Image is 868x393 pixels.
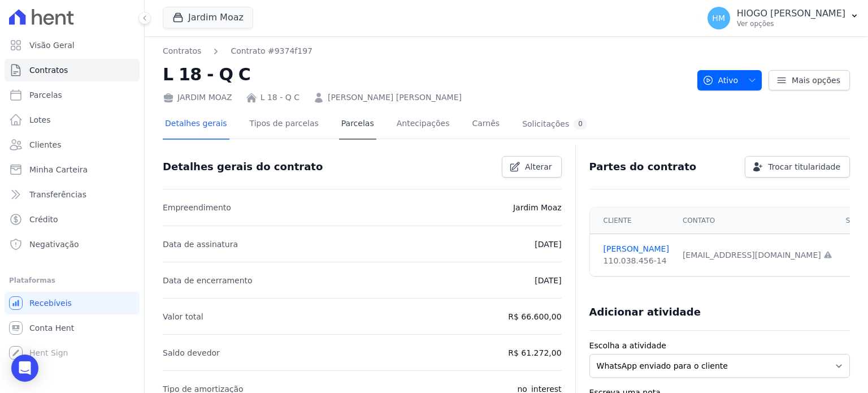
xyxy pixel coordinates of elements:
[589,340,850,352] label: Escolha a atividade
[525,161,552,172] span: Alterar
[508,346,561,360] p: R$ 61.272,00
[163,62,688,87] h2: L 18 - Q C
[535,237,561,251] p: [DATE]
[163,92,232,103] div: JARDIM MOAZ
[163,274,253,287] p: Data de encerramento
[163,7,253,28] button: Jardim Moaz
[163,160,323,174] h3: Detalhes gerais do contrato
[5,109,140,131] a: Lotes
[29,89,62,101] span: Parcelas
[339,110,376,140] a: Parcelas
[5,133,140,156] a: Clientes
[698,2,868,34] button: HM HIOGO [PERSON_NAME] Ver opções
[604,243,669,255] a: [PERSON_NAME]
[589,160,697,174] h3: Partes do contrato
[470,110,502,140] a: Carnês
[29,40,75,51] span: Visão Geral
[5,183,140,206] a: Transferências
[589,305,701,319] h3: Adicionar atividade
[702,70,739,90] span: Ativo
[520,110,589,140] a: Solicitações0
[29,297,72,309] span: Recebíveis
[163,45,313,57] nav: Breadcrumb
[5,84,140,106] a: Parcelas
[792,75,840,86] span: Mais opções
[502,156,562,178] a: Alterar
[231,45,313,57] a: Contrato #9374f197
[5,292,140,314] a: Recebíveis
[163,310,203,323] p: Valor total
[394,110,452,140] a: Antecipações
[508,310,561,323] p: R$ 66.600,00
[5,233,140,256] a: Negativação
[163,45,688,57] nav: Breadcrumb
[328,92,462,103] a: [PERSON_NAME] [PERSON_NAME]
[535,274,561,287] p: [DATE]
[29,214,58,225] span: Crédito
[683,249,832,261] div: [EMAIL_ADDRESS][DOMAIN_NAME]
[590,208,676,234] th: Cliente
[5,317,140,339] a: Conta Hent
[712,14,725,22] span: HM
[522,119,587,129] div: Solicitações
[29,189,86,200] span: Transferências
[5,34,140,57] a: Visão Geral
[604,255,669,267] div: 110.038.456-14
[574,119,587,129] div: 0
[768,161,840,172] span: Trocar titularidade
[29,64,68,76] span: Contratos
[261,92,300,103] a: L 18 - Q C
[163,110,229,140] a: Detalhes gerais
[769,70,850,90] a: Mais opções
[676,208,839,234] th: Contato
[248,110,321,140] a: Tipos de parcelas
[29,139,61,150] span: Clientes
[29,322,74,334] span: Conta Hent
[163,201,231,214] p: Empreendimento
[29,114,51,126] span: Lotes
[29,164,88,175] span: Minha Carteira
[11,355,38,382] div: Open Intercom Messenger
[513,201,562,214] p: Jardim Moaz
[697,70,762,90] button: Ativo
[163,346,220,360] p: Saldo devedor
[5,158,140,181] a: Minha Carteira
[163,237,238,251] p: Data de assinatura
[29,239,79,250] span: Negativação
[163,45,201,57] a: Contratos
[5,208,140,231] a: Crédito
[9,274,135,287] div: Plataformas
[5,59,140,81] a: Contratos
[745,156,850,178] a: Trocar titularidade
[737,8,845,19] p: HIOGO [PERSON_NAME]
[737,19,845,28] p: Ver opções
